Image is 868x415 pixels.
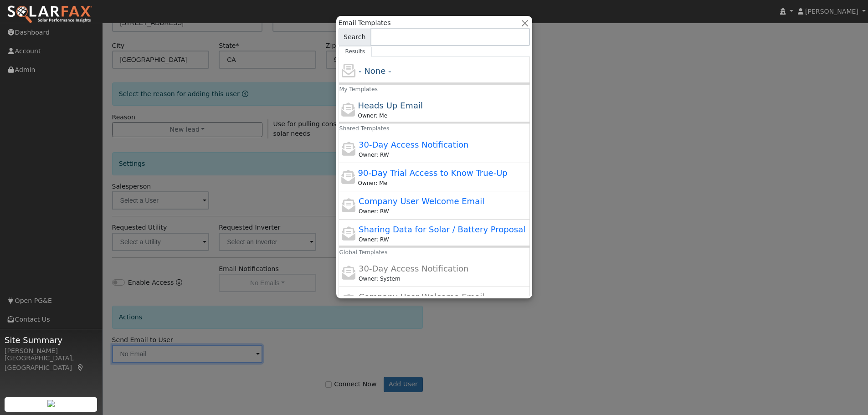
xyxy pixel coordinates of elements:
span: Sharing Data for Solar / Battery Proposal [359,225,525,234]
span: 30-Day Access Notification [359,140,468,149]
div: Ray Wallen [359,236,528,244]
div: Ray Wallen [359,151,528,159]
span: 90-Day Trial Access to Know True-Up [358,168,507,178]
span: Site Summary [5,334,98,346]
div: Ray Wallen [359,207,528,215]
span: Company User Welcome Email [359,292,484,302]
h6: Shared Templates [333,122,346,135]
a: Map [77,364,85,371]
a: Results [339,46,372,57]
div: Amber Laney [358,179,519,187]
h6: Global Templates [333,246,346,259]
img: retrieve [47,400,55,407]
div: Amber Laney [358,112,519,120]
h6: My Templates [333,83,346,96]
div: [GEOGRAPHIC_DATA], [GEOGRAPHIC_DATA] [5,354,98,373]
div: Leroy Coffman [359,275,528,283]
span: Heads Up Email [358,101,422,110]
img: SolarFax [7,5,92,24]
span: Company User Welcome Email [359,196,484,206]
span: [PERSON_NAME] [805,8,858,15]
span: Email Templates [339,18,391,28]
span: - None - [359,66,391,76]
span: Search [339,28,371,46]
div: [PERSON_NAME] [5,346,98,356]
span: 30-Day Access Notification [359,264,468,273]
